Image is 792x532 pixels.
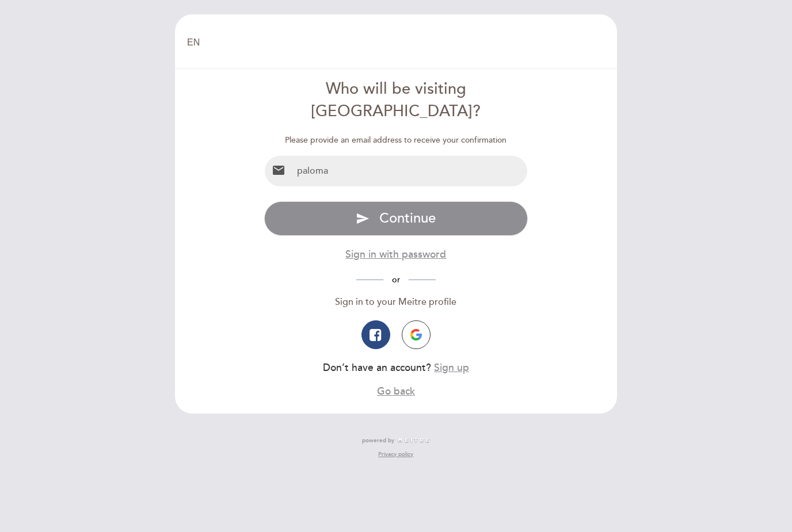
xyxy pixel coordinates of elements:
[378,450,413,458] a: Privacy policy
[379,210,436,227] span: Continue
[272,163,285,177] i: email
[356,212,370,225] i: send
[345,247,446,262] button: Sign in with password
[264,201,528,236] button: send Continue
[410,329,422,340] img: icon-google.png
[362,437,394,445] span: powered by
[264,296,528,309] div: Sign in to your Meitre profile
[362,437,430,445] a: powered by
[292,156,528,186] input: Email
[397,438,430,443] img: MEITRE
[434,361,469,375] button: Sign up
[377,384,415,399] button: Go back
[383,275,409,285] span: or
[323,362,431,374] span: Don’t have an account?
[264,78,528,123] div: Who will be visiting [GEOGRAPHIC_DATA]?
[264,135,528,146] div: Please provide an email address to receive your confirmation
